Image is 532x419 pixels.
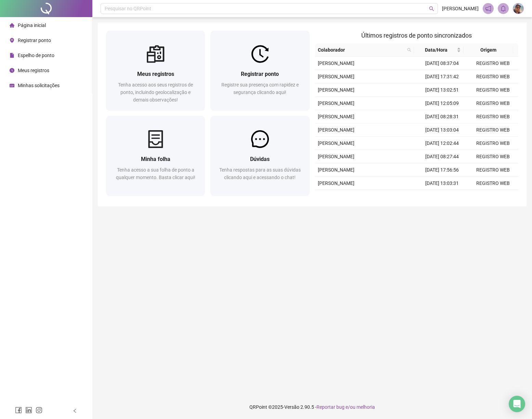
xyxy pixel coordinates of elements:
[10,23,14,28] span: home
[467,163,518,177] td: REGISTRO WEB
[18,23,46,28] span: Página inicial
[429,6,434,11] span: search
[467,110,518,123] td: REGISTRO WEB
[318,87,354,93] span: [PERSON_NAME]
[318,140,354,146] span: [PERSON_NAME]
[316,404,375,410] span: Reportar bug e/ou melhoria
[467,57,518,70] td: REGISTRO WEB
[406,45,413,55] span: search
[118,82,193,103] span: Tenha acesso aos seus registros de ponto, incluindo geolocalização e demais observações!
[417,163,468,177] td: [DATE] 17:56:56
[318,60,354,66] span: [PERSON_NAME]
[219,167,301,180] span: Tenha respostas para as suas dúvidas clicando aqui e acessando o chat!
[92,395,532,419] footer: QRPoint © 2025 - 2.90.5 -
[417,83,468,97] td: [DATE] 13:02:51
[417,137,468,150] td: [DATE] 12:02:44
[10,38,14,43] span: environment
[318,74,354,79] span: [PERSON_NAME]
[15,407,22,414] span: facebook
[464,43,513,57] th: Origem
[467,150,518,163] td: REGISTRO WEB
[467,177,518,190] td: REGISTRO WEB
[318,154,354,159] span: [PERSON_NAME]
[407,48,411,52] span: search
[241,71,279,77] span: Registrar ponto
[318,167,354,173] span: [PERSON_NAME]
[467,97,518,110] td: REGISTRO WEB
[500,5,506,12] span: bell
[414,43,464,57] th: Data/Hora
[417,177,468,190] td: [DATE] 13:03:31
[417,57,468,70] td: [DATE] 08:37:04
[485,5,491,12] span: notification
[509,396,525,412] div: Open Intercom Messenger
[284,404,299,410] span: Versão
[18,68,49,73] span: Meus registros
[417,150,468,163] td: [DATE] 08:27:44
[25,407,32,414] span: linkedin
[318,180,354,186] span: [PERSON_NAME]
[18,38,51,43] span: Registrar ponto
[467,83,518,97] td: REGISTRO WEB
[73,408,77,413] span: left
[250,156,270,162] span: Dúvidas
[417,46,455,54] span: Data/Hora
[417,97,468,110] td: [DATE] 12:05:09
[116,167,195,180] span: Tenha acesso a sua folha de ponto a qualquer momento. Basta clicar aqui!
[467,70,518,83] td: REGISTRO WEB
[18,83,60,88] span: Minhas solicitações
[318,114,354,119] span: [PERSON_NAME]
[467,190,518,203] td: REGISTRO WEB
[10,53,14,58] span: file
[106,31,205,110] a: Meus registrosTenha acesso aos seus registros de ponto, incluindo geolocalização e demais observa...
[513,3,523,14] img: 45911
[141,156,170,162] span: Minha folha
[210,31,309,110] a: Registrar pontoRegistre sua presença com rapidez e segurança clicando aqui!
[467,123,518,137] td: REGISTRO WEB
[361,32,472,39] span: Últimos registros de ponto sincronizados
[106,116,205,195] a: Minha folhaTenha acesso a sua folha de ponto a qualquer momento. Basta clicar aqui!
[318,127,354,133] span: [PERSON_NAME]
[417,123,468,137] td: [DATE] 13:03:04
[467,137,518,150] td: REGISTRO WEB
[221,82,299,95] span: Registre sua presença com rapidez e segurança clicando aqui!
[442,5,479,12] span: [PERSON_NAME]
[10,68,14,73] span: clock-circle
[18,53,54,58] span: Espelho de ponto
[318,100,354,106] span: [PERSON_NAME]
[318,46,405,54] span: Colaborador
[417,70,468,83] td: [DATE] 17:31:42
[210,116,309,195] a: DúvidasTenha respostas para as suas dúvidas clicando aqui e acessando o chat!
[36,407,42,414] span: instagram
[10,83,14,88] span: schedule
[417,190,468,203] td: [DATE] 12:13:18
[137,71,174,77] span: Meus registros
[417,110,468,123] td: [DATE] 08:28:31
